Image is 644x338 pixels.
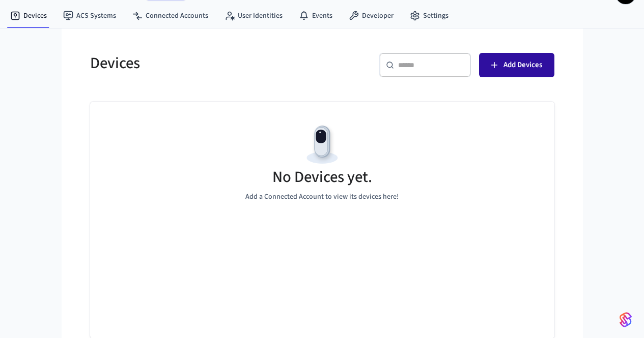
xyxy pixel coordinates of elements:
p: Add a Connected Account to view its devices here! [245,192,399,202]
img: Devices Empty State [299,122,345,168]
a: Devices [2,7,55,25]
a: Connected Accounts [124,7,216,25]
button: Add Devices [479,53,554,77]
h5: Devices [90,53,316,74]
a: ACS Systems [55,7,124,25]
a: Developer [341,7,402,25]
img: SeamLogoGradient.69752ec5.svg [620,312,632,328]
span: Add Devices [503,58,542,72]
a: Settings [402,7,457,25]
a: Events [291,7,341,25]
h5: No Devices yet. [272,167,372,188]
a: User Identities [216,7,291,25]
